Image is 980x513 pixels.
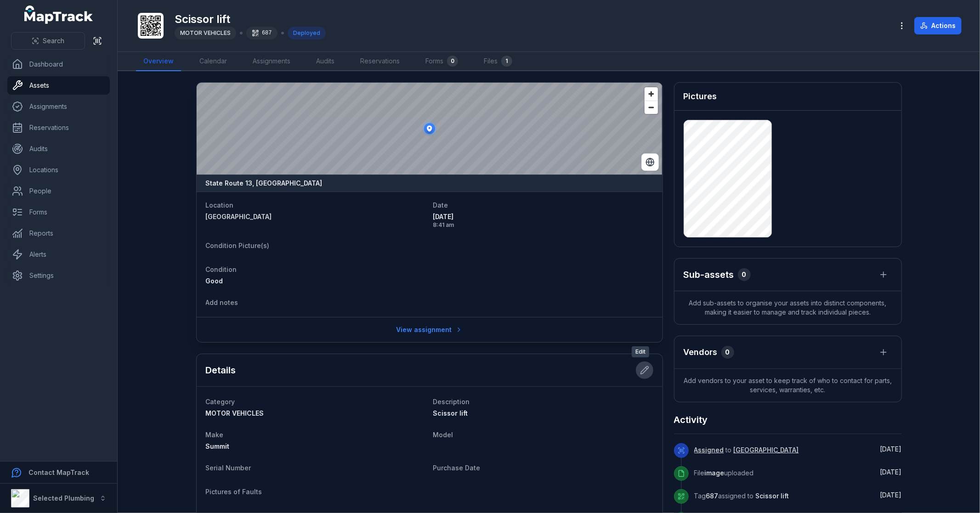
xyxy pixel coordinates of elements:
time: 5/12/2025, 8:41:54 AM [433,212,653,229]
h2: Activity [674,413,708,426]
h2: Sub-assets [684,268,734,281]
span: File uploaded [694,469,754,477]
span: Description [433,398,470,406]
span: Condition [206,265,237,273]
div: 0 [738,268,751,281]
span: Summit [206,442,230,450]
strong: State Route 13, [GEOGRAPHIC_DATA] [206,179,323,188]
span: MOTOR VEHICLES [206,409,264,417]
canvas: Map [197,83,663,175]
strong: Selected Plumbing [33,494,94,502]
a: Assignments [245,52,298,71]
a: Reservations [7,118,110,137]
div: 0 [721,346,734,359]
time: 5/12/2025, 8:41:48 AM [880,468,902,476]
span: [DATE] [880,491,902,499]
span: Purchase Date [433,464,481,472]
span: image [705,469,725,477]
a: MapTrack [24,6,93,24]
a: Reports [7,224,110,242]
span: 687 [706,492,719,500]
a: [GEOGRAPHIC_DATA] [734,445,799,455]
span: Edit [632,346,649,357]
span: [DATE] [880,445,902,453]
a: Calendar [192,52,234,71]
span: Category [206,398,235,406]
button: Search [11,32,85,50]
a: Audits [309,52,342,71]
span: MOTOR VEHICLES [180,29,231,36]
a: Assigned [694,445,724,455]
span: Search [43,36,64,45]
h1: Scissor lift [175,12,326,27]
span: Model [433,431,453,439]
span: Make [206,431,224,439]
span: Condition Picture(s) [206,242,270,249]
a: Locations [7,161,110,179]
span: Date [433,201,448,209]
button: Zoom in [645,87,658,101]
h3: Vendors [684,346,718,359]
a: Alerts [7,245,110,264]
a: Files1 [476,52,520,71]
a: People [7,182,110,200]
strong: Contact MapTrack [28,468,89,476]
button: Zoom out [645,101,658,114]
time: 5/12/2025, 8:41:54 AM [880,445,902,453]
span: Good [206,277,223,285]
button: Switch to Satellite View [641,153,659,171]
span: Scissor lift [756,492,789,500]
button: Actions [914,17,962,34]
a: Reservations [353,52,407,71]
span: Add notes [206,299,238,306]
span: [GEOGRAPHIC_DATA] [206,213,272,220]
a: Audits [7,140,110,158]
time: 5/12/2025, 8:41:34 AM [880,491,902,499]
div: 1 [501,56,512,67]
span: Location [206,201,234,209]
a: Settings [7,266,110,285]
h2: Details [206,364,236,377]
span: [DATE] [433,212,653,221]
a: Forms0 [418,52,465,71]
div: 687 [246,27,278,39]
span: Scissor lift [433,409,468,417]
span: Serial Number [206,464,251,472]
span: Add vendors to your asset to keep track of who to contact for parts, services, warranties, etc. [674,369,901,402]
span: Pictures of Faults [206,488,262,496]
div: Deployed [288,27,326,39]
span: to [694,446,799,454]
a: Assignments [7,97,110,116]
span: 8:41 am [433,221,653,229]
span: Add sub-assets to organise your assets into distinct components, making it easier to manage and t... [674,291,901,324]
span: Tag assigned to [694,492,789,500]
a: View assignment [390,321,469,338]
span: [DATE] [880,468,902,476]
div: 0 [447,56,458,67]
a: Overview [136,52,181,71]
a: [GEOGRAPHIC_DATA] [206,212,426,221]
a: Dashboard [7,55,110,73]
h3: Pictures [684,90,717,103]
a: Forms [7,203,110,221]
a: Assets [7,76,110,95]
